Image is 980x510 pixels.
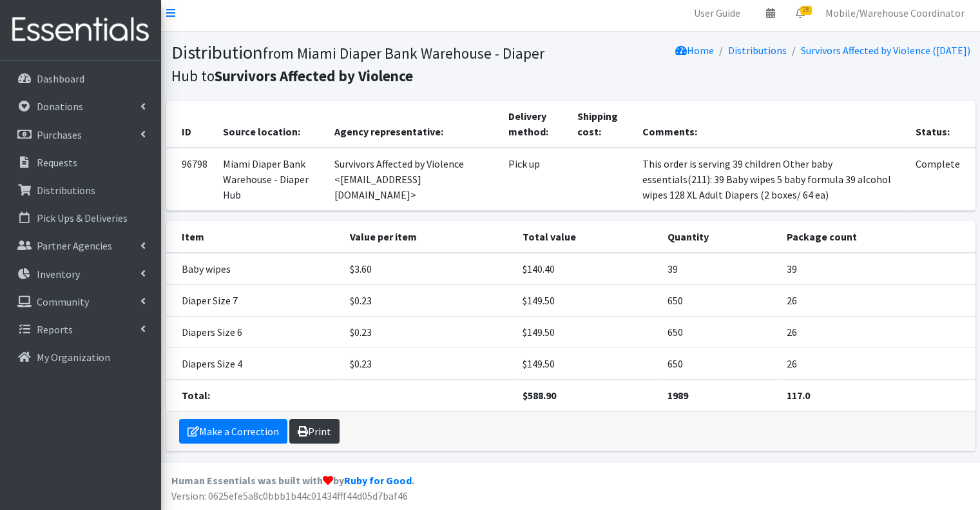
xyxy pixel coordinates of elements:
a: Pick Ups & Deliveries [5,205,156,231]
td: 26 [779,285,975,317]
strong: Human Essentials was built with by . [171,474,414,487]
a: Inventory [5,261,156,287]
p: Partner Agencies [37,239,112,252]
a: Survivors Affected by Violence ([DATE]) [801,44,970,57]
td: 650 [660,348,779,380]
td: $0.23 [342,348,515,380]
a: Ruby for Good [344,474,412,487]
td: $149.50 [515,317,660,348]
th: Delivery method: [501,101,570,148]
a: Home [675,44,714,57]
p: My Organization [37,351,110,364]
td: 96798 [166,148,215,211]
th: Value per item [342,221,515,253]
th: Agency representative: [327,101,501,148]
td: 26 [779,317,975,348]
a: My Organization [5,344,156,370]
a: Distributions [5,177,156,203]
strong: Total: [182,389,210,402]
span: 28 [800,6,812,15]
h1: Distribution [171,41,566,86]
td: $0.23 [342,285,515,317]
p: Community [37,295,89,308]
th: Item [166,221,342,253]
th: ID [166,101,215,148]
th: Comments: [635,101,908,148]
td: Complete [907,148,975,211]
b: Survivors Affected by Violence [215,66,413,85]
td: Pick up [501,148,570,211]
strong: 1989 [668,389,688,402]
a: Purchases [5,122,156,148]
td: Survivors Affected by Violence <[EMAIL_ADDRESS][DOMAIN_NAME]> [327,148,501,211]
td: 26 [779,348,975,380]
th: Quantity [660,221,779,253]
p: Dashboard [37,72,84,85]
th: Total value [515,221,660,253]
p: Donations [37,100,83,113]
p: Pick Ups & Deliveries [37,211,128,224]
th: Shipping cost: [570,101,634,148]
p: Requests [37,156,77,169]
strong: $588.90 [523,389,556,402]
td: Diaper Size 7 [166,285,342,317]
span: Version: 0625efe5a8c0bbb1b44c01434fff44d05d7baf46 [171,489,408,502]
a: Donations [5,93,156,119]
td: 39 [660,253,779,285]
td: $0.23 [342,317,515,348]
p: Reports [37,323,73,336]
strong: 117.0 [787,389,810,402]
small: from Miami Diaper Bank Warehouse - Diaper Hub to [171,44,544,85]
td: $149.50 [515,348,660,380]
th: Status: [907,101,975,148]
th: Source location: [215,101,327,148]
a: Reports [5,317,156,342]
a: Make a Correction [179,419,287,444]
td: Diapers Size 6 [166,317,342,348]
td: 650 [660,317,779,348]
img: HumanEssentials [5,8,156,52]
td: $3.60 [342,253,515,285]
td: Baby wipes [166,253,342,285]
p: Inventory [37,268,80,280]
a: Requests [5,150,156,175]
a: Community [5,289,156,315]
td: This order is serving 39 children Other baby essentials(211): 39 Baby wipes 5 baby formula 39 alc... [635,148,908,211]
td: $140.40 [515,253,660,285]
td: Diapers Size 4 [166,348,342,380]
p: Purchases [37,128,82,141]
th: Package count [779,221,975,253]
a: Dashboard [5,66,156,92]
a: Distributions [728,44,787,57]
a: Print [289,419,340,444]
td: 39 [779,253,975,285]
td: $149.50 [515,285,660,317]
p: Distributions [37,184,95,197]
td: 650 [660,285,779,317]
a: Partner Agencies [5,233,156,259]
td: Miami Diaper Bank Warehouse - Diaper Hub [215,148,327,211]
